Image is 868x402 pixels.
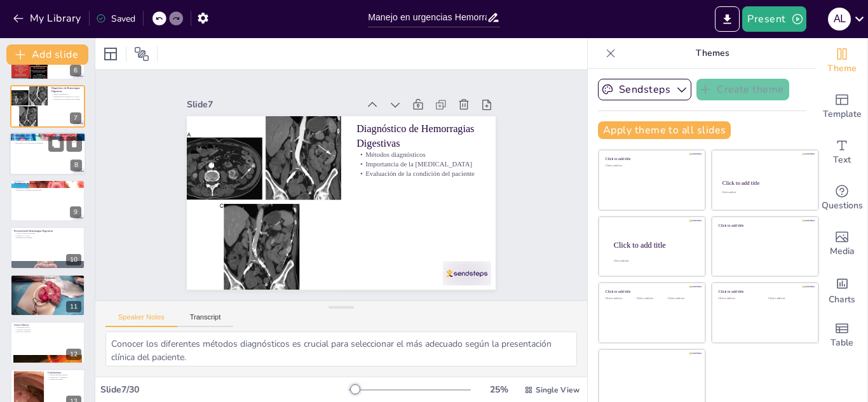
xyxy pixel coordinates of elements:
[66,349,81,360] div: 12
[48,136,64,151] button: Duplicate Slide
[637,297,665,300] div: Click to add text
[71,159,82,171] div: 8
[51,86,81,93] p: Diagnóstico de Hemorragias Digestivas
[10,85,85,127] div: 7
[742,6,806,32] button: Present
[822,199,863,213] span: Questions
[51,98,81,100] p: Evaluación de la condición del paciente
[14,331,81,333] p: Mejora de la atención
[696,79,789,100] button: Create theme
[13,137,82,140] p: Estabilización del paciente
[768,297,808,300] div: Click to add text
[14,279,81,281] p: Reducción de mortalidad
[10,132,86,175] div: 8
[14,187,81,189] p: Evaluación continua
[817,221,867,267] div: Add images, graphics, shapes or video
[14,189,81,192] p: Importancia del manejo personalizado
[6,44,88,65] button: Add slide
[833,153,851,167] span: Text
[14,284,81,286] p: Capacitación necesaria
[14,323,81,327] p: Casos Clínicos
[13,134,82,138] p: Tratamiento de Hemorragia Alta
[817,312,867,358] div: Add a table
[51,96,81,98] p: Importancia de la [MEDICAL_DATA]
[828,8,851,30] div: A L
[829,293,855,307] span: Charts
[831,336,853,350] span: Table
[48,376,81,379] p: Diagnóstico y tratamiento
[10,321,85,363] div: 12
[827,62,857,76] span: Theme
[14,328,81,331] p: Análisis de decisiones
[14,184,81,187] p: Opciones de tratamiento
[48,378,81,380] p: Formación continua
[719,290,810,294] div: Click to add title
[606,290,696,294] div: Click to add title
[722,192,806,194] div: Click to add text
[14,276,81,280] p: Importancia de la Intervención Temprana
[196,83,367,113] div: Slide 7
[14,236,81,239] p: Identificación temprana
[360,123,486,164] p: Diagnóstico de Hemorragias Digestivas
[614,260,694,262] div: Click to add body
[606,297,634,300] div: Click to add text
[719,297,759,300] div: Click to add text
[96,13,135,25] div: Saved
[598,121,731,139] button: Apply theme to all slides
[14,229,81,232] p: Prevención de Hemorragias Digestivas
[606,164,696,168] div: Click to add text
[51,93,81,96] p: Métodos diagnósticos
[48,370,81,374] p: Conclusiones
[100,44,121,64] div: Layout
[668,297,696,300] div: Click to add text
[10,180,85,222] div: 9
[100,384,349,396] div: Slide 7 / 30
[67,136,82,151] button: Delete Slide
[14,232,81,234] p: Control de factores de riesgo
[358,161,482,183] p: Importancia de la [MEDICAL_DATA]
[14,326,81,329] p: Aprendizaje práctico
[66,254,81,265] div: 10
[66,301,81,312] div: 11
[817,38,867,84] div: Change the overall theme
[614,240,695,249] div: Click to add title
[134,46,149,62] span: Position
[817,130,867,175] div: Add text boxes
[105,332,577,366] textarea: Conocer los diferentes métodos diagnósticos es crucial para seleccionar el más adecuado según la ...
[817,84,867,130] div: Add ready made slides
[70,65,81,76] div: 6
[598,79,691,100] button: Sendsteps
[10,227,85,269] div: 10
[536,385,580,395] span: Single View
[14,182,81,185] p: Tratamiento de Hemorragia Baja
[14,234,81,236] p: [MEDICAL_DATA]
[368,8,487,27] input: Insert title
[48,373,81,376] p: Enfoque multidisciplinario
[10,8,86,29] button: My Library
[715,6,740,32] button: Export to PowerPoint
[70,206,81,218] div: 9
[357,170,481,192] p: Evaluación de la condición del paciente
[606,157,696,161] div: Click to add title
[621,38,804,69] p: Themes
[13,139,82,142] p: Tratamientos disponibles
[817,267,867,312] div: Add charts and graphs
[70,112,81,124] div: 7
[823,107,862,121] span: Template
[14,281,81,284] p: Mejora de resultados
[719,223,810,227] div: Click to add title
[830,245,855,258] span: Media
[10,274,85,316] div: 11
[828,6,851,32] button: A L
[13,142,82,144] p: Importancia de la intervención temprana
[177,313,234,327] button: Transcript
[484,384,514,396] div: 25 %
[359,151,483,173] p: Métodos diagnósticos
[105,313,177,327] button: Speaker Notes
[817,175,867,221] div: Get real-time input from your audience
[722,180,807,186] div: Click to add title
